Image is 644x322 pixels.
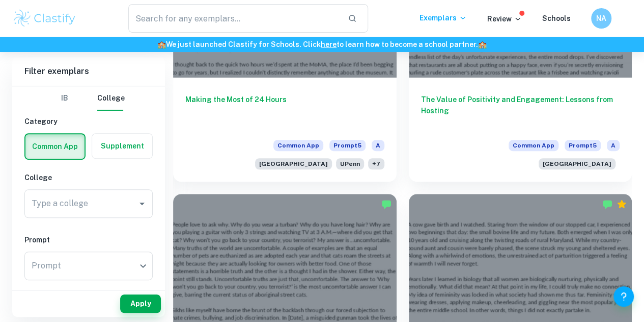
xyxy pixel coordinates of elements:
div: Premium [617,199,627,209]
button: Help and Feedback [613,286,634,307]
a: Schools [542,14,571,22]
span: UPenn [336,158,364,169]
p: Review [487,13,522,24]
h6: Prompt [24,234,153,245]
span: + 7 [368,158,384,169]
div: Filter type choice [52,86,125,111]
a: here [321,40,337,48]
h6: College [24,172,153,183]
button: Apply [120,294,161,313]
h6: NA [596,13,607,24]
span: A [607,140,620,151]
span: 🏫 [157,40,166,48]
span: [GEOGRAPHIC_DATA] [539,158,615,169]
span: Common App [273,140,323,151]
button: College [97,86,125,111]
span: A [372,140,384,151]
h6: Making the Most of 24 Hours [185,94,384,128]
span: [GEOGRAPHIC_DATA] [255,158,332,169]
span: Common App [509,140,558,151]
span: Prompt 5 [329,140,366,151]
span: 🏫 [478,40,487,48]
button: Supplement [92,134,152,158]
img: Marked [381,199,391,209]
input: Search for any exemplars... [128,4,340,33]
h6: We just launched Clastify for Schools. Click to learn how to become a school partner. [2,39,642,50]
span: Prompt 5 [565,140,601,151]
button: IB [52,86,77,111]
img: Marked [602,199,612,209]
button: NA [591,8,611,29]
img: Clastify logo [12,8,77,29]
button: Common App [25,134,85,159]
h6: The Value of Positivity and Engagement: Lessons from Hosting [421,94,620,128]
button: Open [135,196,149,211]
h6: Category [24,116,153,127]
p: Exemplars [419,12,467,23]
h6: Filter exemplars [12,57,165,86]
